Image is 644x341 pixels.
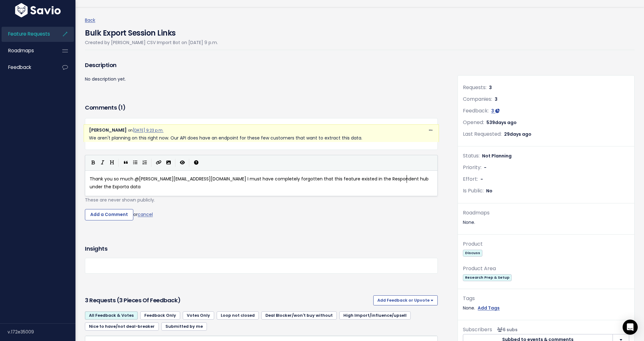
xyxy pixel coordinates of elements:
[373,295,438,305] button: Add Feedback or Upvote
[85,322,159,331] a: Nice to have/not deal-breaker
[175,159,176,167] i: |
[504,131,531,137] span: 29
[89,127,127,133] span: [PERSON_NAME]
[491,108,500,114] a: 3
[463,274,511,281] span: Research Prep & Setup
[85,17,95,23] a: Back
[130,158,140,168] button: Generic List
[478,304,500,312] a: Add Tags
[85,244,107,253] h3: Insights
[2,60,52,75] a: Feedback
[189,159,190,167] i: |
[480,176,483,182] span: -
[120,104,123,111] span: 1
[484,164,486,171] span: -
[463,219,629,226] div: None.
[495,119,517,126] span: days ago
[85,75,438,83] p: No description yet.
[486,119,517,126] span: 539
[463,240,629,249] div: Product
[463,326,492,333] span: Subscribers
[463,119,484,126] span: Opened:
[183,311,214,320] a: Votes Only
[261,311,337,320] a: Deal Blocker/won't buy without
[491,108,494,114] span: 3
[90,176,430,190] span: Thank you so much @[PERSON_NAME][EMAIL_ADDRESS][DOMAIN_NAME] I must have completely forgotten tha...
[623,320,638,335] div: Open Intercom Messenger
[89,134,434,142] p: We aren't planning on this right now. Our API does have an endpoint for these few customers that ...
[463,107,489,114] span: Feedback:
[98,158,107,168] button: Italic
[161,322,207,331] a: Submitted by me
[178,158,187,168] button: Toggle Preview
[463,250,482,256] span: Discuss
[463,130,502,138] span: Last Requested:
[85,311,138,320] a: All Feedback & Votes
[482,153,512,159] span: Not Planning
[85,296,371,305] h3: 3 Requests (3 pieces of Feedback)
[463,304,629,312] div: None.
[85,24,218,39] h4: Bulk Export Session Links
[2,43,52,58] a: Roadmaps
[463,208,629,218] div: Roadmaps
[8,31,50,37] span: Feature Requests
[119,159,119,167] i: |
[463,187,484,194] span: Is Public:
[85,209,438,220] div: or
[463,95,492,103] span: Companies:
[463,175,478,183] span: Effort:
[489,84,492,91] span: 3
[217,311,259,320] a: Loop not closed
[133,128,164,133] a: [DATE] 9:23 p.m.
[8,64,31,71] span: Feedback
[138,211,153,218] a: cancel
[128,128,164,133] span: on
[463,264,629,273] div: Product Area
[339,311,411,320] a: High Import/influence/upsell
[107,158,117,168] button: Heading
[85,209,133,220] input: Add a Comment
[510,131,531,137] span: days ago
[121,158,130,168] button: Quote
[2,27,52,41] a: Feature Requests
[463,294,629,303] div: Tags
[85,197,155,203] span: These are never shown publicly.
[486,188,492,194] span: No
[463,164,481,171] span: Priority:
[8,47,34,54] span: Roadmaps
[88,158,98,168] button: Bold
[85,61,438,70] h3: Description
[140,311,180,320] a: Feedback Only
[151,159,152,167] i: |
[85,103,438,112] h3: Comments ( )
[463,84,486,91] span: Requests:
[85,39,218,46] span: Created by [PERSON_NAME] CSV Import Bot on [DATE] 9 p.m.
[140,158,149,168] button: Numbered List
[495,96,497,102] span: 3
[192,158,201,168] button: Markdown Guide
[154,158,164,168] button: Create Link
[164,158,173,168] button: Import an image
[14,3,62,17] img: logo-white.9d6f32f41409.svg
[463,152,480,159] span: Status:
[495,327,518,333] span: <p><strong>Subscribers</strong><br><br> - Kelly Kendziorski<br> - Israel Magalhaes<br> - Migui Fr...
[8,324,75,340] div: v.172e35009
